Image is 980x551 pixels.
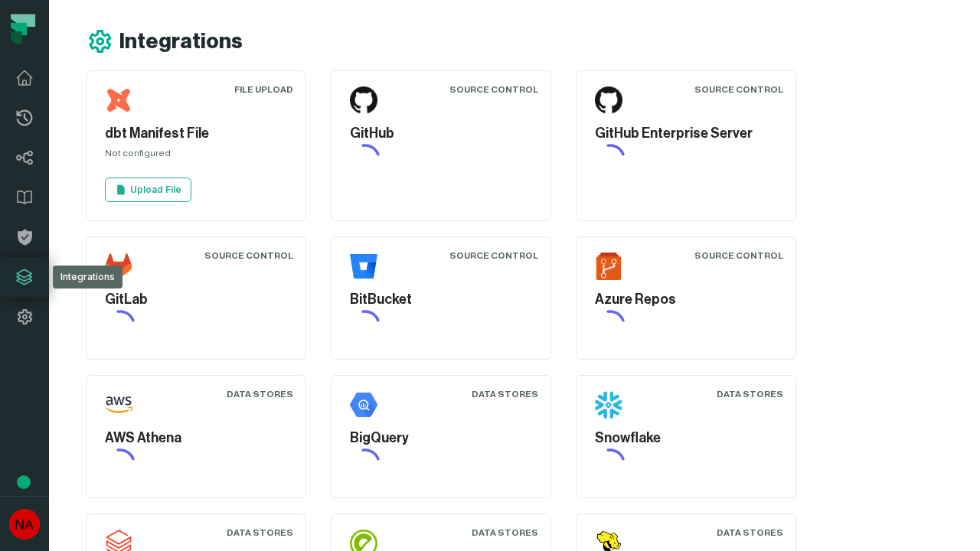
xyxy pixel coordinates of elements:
div: Data Stores [717,388,783,400]
h5: BigQuery [350,428,532,448]
div: Data Stores [472,527,538,539]
img: avatar of No Repos Account [9,509,40,540]
h5: BitBucket [350,289,532,310]
img: Snowflake [595,391,622,419]
img: GitHub Enterprise Server [595,86,622,114]
div: Source Control [449,249,538,262]
img: GitLab [105,253,132,280]
img: BitBucket [350,253,377,280]
h5: GitLab [105,289,287,310]
div: Source Control [204,249,293,262]
img: dbt Manifest File [105,86,132,114]
h5: dbt Manifest File [105,123,287,144]
div: Data Stores [717,527,783,539]
img: BigQuery [350,391,377,419]
div: Integrations [53,266,122,289]
h5: AWS Athena [105,428,287,448]
h5: Azure Repos [595,289,777,310]
a: Upload File [105,178,191,202]
div: Not configured [105,147,287,165]
h5: Snowflake [595,428,777,448]
div: Source Control [449,83,538,96]
div: Source Control [694,83,783,96]
div: Data Stores [472,388,538,400]
div: Tooltip anchor [17,475,31,489]
h1: Integrations [119,28,243,55]
div: Data Stores [227,527,293,539]
img: Azure Repos [595,253,622,280]
img: GitHub [350,86,377,114]
img: AWS Athena [105,391,132,419]
div: File Upload [234,83,293,96]
h5: GitHub [350,123,532,144]
div: Source Control [694,249,783,262]
h5: GitHub Enterprise Server [595,123,777,144]
div: Data Stores [227,388,293,400]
